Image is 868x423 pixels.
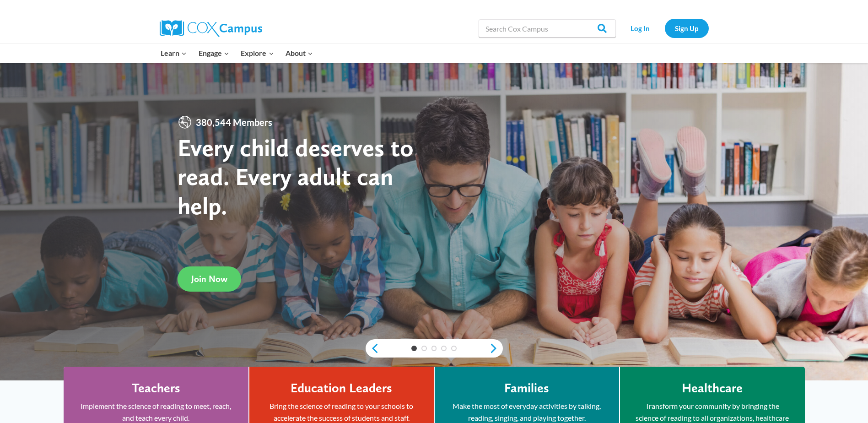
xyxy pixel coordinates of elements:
[441,346,447,351] a: 4
[366,339,503,358] div: content slider buttons
[178,266,241,292] a: Join Now
[665,19,709,38] a: Sign Up
[504,380,549,396] h4: Families
[286,47,313,59] span: About
[682,380,743,396] h4: Healthcare
[620,19,660,38] a: Log In
[620,19,709,38] nav: Secondary Navigation
[291,380,392,396] h4: Education Leaders
[132,380,180,396] h4: Teachers
[191,273,227,284] span: Join Now
[489,343,503,354] a: next
[431,346,437,351] a: 3
[155,43,319,63] nav: Primary Navigation
[199,47,229,59] span: Engage
[161,47,187,59] span: Learn
[411,346,417,351] a: 1
[366,343,379,354] a: previous
[178,133,414,220] strong: Every child deserves to read. Every adult can help.
[192,115,276,130] span: 380,544 Members
[421,346,427,351] a: 2
[160,20,262,37] img: Cox Campus
[479,19,616,38] input: Search Cox Campus
[241,47,274,59] span: Explore
[451,346,457,351] a: 5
